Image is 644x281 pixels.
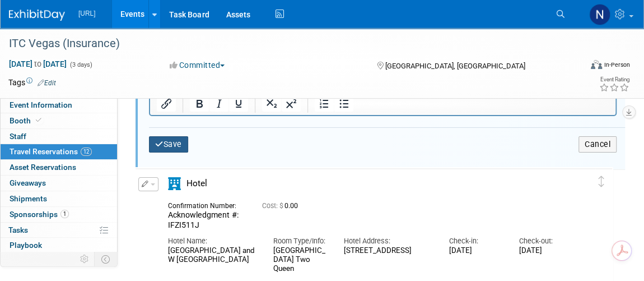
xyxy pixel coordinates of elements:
[10,116,44,125] span: Booth
[273,236,326,246] div: Room Type/Info:
[1,129,117,144] a: Staff
[599,176,604,187] i: Click and drag to move item
[190,96,209,112] button: Bold
[578,136,617,153] button: Cancel
[1,238,117,253] a: Playbook
[589,4,610,25] img: Noah Paaymans
[8,59,67,69] span: [DATE] [DATE]
[8,77,56,88] td: Tags
[449,246,502,256] div: [DATE]
[166,59,229,71] button: Committed
[149,136,188,153] button: Save
[534,58,631,75] div: Event Format
[10,194,47,203] span: Shipments
[10,100,72,109] span: Event Information
[10,147,92,156] span: Travel Reservations
[591,60,602,69] img: Format-Inperson.png
[36,117,41,123] i: Booth reservation complete
[599,77,629,82] div: Event Rating
[10,132,26,141] span: Staff
[5,34,569,54] div: ITC Vegas (Insurance)
[1,160,117,175] a: Asset Reservations
[168,199,245,210] div: Confirmation Number:
[449,236,502,246] div: Check-in:
[168,236,256,246] div: Hotel Name:
[38,79,56,87] a: Edit
[1,191,117,206] a: Shipments
[273,246,326,273] div: [GEOGRAPHIC_DATA] Two Queen
[32,59,43,68] span: to
[604,61,630,69] div: In-Person
[81,148,92,156] span: 12
[1,144,117,159] a: Travel Reservations12
[1,176,117,191] a: Giveaways
[10,241,42,250] span: Playbook
[168,177,181,190] i: Hotel
[1,223,117,238] a: Tasks
[262,96,281,112] button: Subscript
[385,62,525,70] span: [GEOGRAPHIC_DATA], [GEOGRAPHIC_DATA]
[1,113,117,128] a: Booth
[282,96,301,112] button: Superscript
[229,96,248,112] button: Underline
[60,210,69,218] span: 1
[262,202,302,210] span: 0.00
[95,252,118,266] td: Toggle Event Tabs
[7,4,459,15] p: Cancel
[9,10,65,21] img: ExhibitDay
[209,96,228,112] button: Italic
[10,210,69,219] span: Sponsorships
[315,96,334,112] button: Numbered list
[344,236,432,246] div: Hotel Address:
[157,96,176,112] button: Insert/edit link
[1,98,117,113] a: Event Information
[334,96,353,112] button: Bullet list
[262,202,284,210] span: Cost: $
[75,252,95,266] td: Personalize Event Tab Strip
[78,10,95,17] span: [URL]
[168,246,256,265] div: [GEOGRAPHIC_DATA] and W [GEOGRAPHIC_DATA]
[1,207,117,222] a: Sponsorships1
[519,246,572,256] div: [DATE]
[6,4,460,15] body: Rich Text Area. Press ALT-0 for help.
[69,61,92,68] span: (3 days)
[10,178,46,187] span: Giveaways
[168,210,239,229] span: Acknowledgment #: IFZI511J
[344,246,432,256] div: [STREET_ADDRESS]
[519,236,572,246] div: Check-out:
[10,163,76,172] span: Asset Reservations
[186,178,207,188] span: Hotel
[8,225,28,234] span: Tasks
